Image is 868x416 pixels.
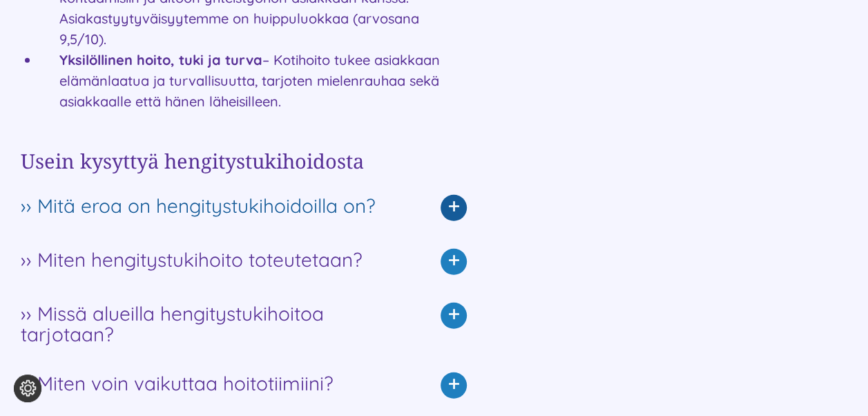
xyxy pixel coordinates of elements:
a: ›› Mitä eroa on hengitystukihoidoilla on? [21,181,467,235]
a: ›› Miten voin vaikuttaa hoitotiimiini? [21,359,467,413]
li: – Kotihoito tukee asiakkaan elämänlaatua ja turvallisuutta, tarjoten mielenrauhaa sekä asiakkaall... [39,50,467,112]
a: ›› Missä alueilla hengitystukihoitoa tarjotaan? [21,289,467,359]
strong: Yksilöllinen hoito, tuki ja turva [59,51,262,68]
a: ›› Miten hengitystukihoito toteutetaan? [21,235,467,289]
span: ›› Miten hengitystukihoito toteutetaan? [21,249,410,270]
button: Evästeasetukset [14,375,41,402]
span: ›› Miten voin vaikuttaa hoitotiimiini? [21,373,410,394]
span: ›› Missä alueilla hengitystukihoitoa tarjotaan? [21,303,410,345]
span: ›› Mitä eroa on hengitystukihoidoilla on? [21,196,410,216]
h2: Usein kysyttyä hengitystukihoidosta [21,148,467,174]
